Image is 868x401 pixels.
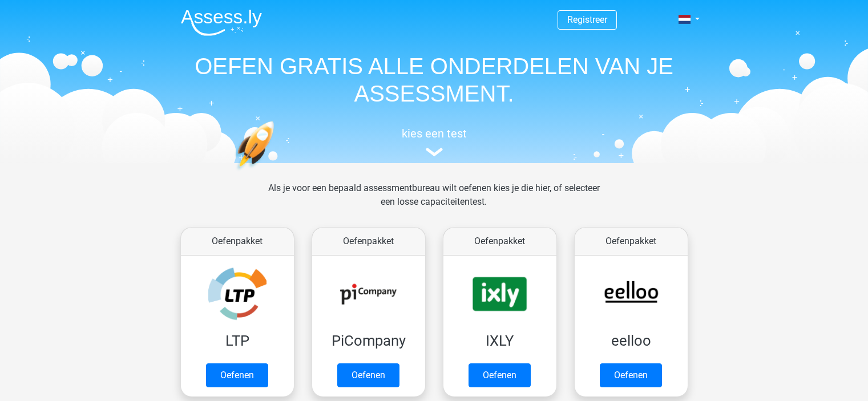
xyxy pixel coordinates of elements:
[600,363,662,387] a: Oefenen
[259,181,609,222] div: Als je voor een bepaald assessmentbureau wilt oefenen kies je die hier, of selecteer een losse ca...
[181,9,262,36] img: Assessly
[567,14,607,25] a: Registreer
[337,363,399,387] a: Oefenen
[206,363,268,387] a: Oefenen
[469,363,531,387] a: Oefenen
[235,121,318,224] img: oefenen
[426,148,443,156] img: assessment
[172,127,697,140] h5: kies een test
[172,127,697,157] a: kies een test
[172,52,697,107] h1: OEFEN GRATIS ALLE ONDERDELEN VAN JE ASSESSMENT.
